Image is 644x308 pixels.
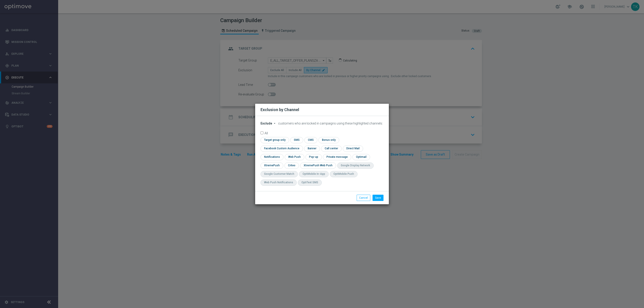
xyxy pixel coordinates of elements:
[273,122,276,125] i: arrow_drop_down
[264,181,293,184] div: Web Push Notifications
[301,181,318,184] div: OptiText SMS
[261,107,299,112] h2: Exclusion by Channel
[303,172,325,176] div: OptiMobile In-App
[261,122,278,125] button: Exclude arrow_drop_down
[261,122,383,125] div: customers who are locked in campaigns using these highlighted channels:
[261,122,272,125] span: Exclude
[341,164,370,167] div: Google Display Network
[265,131,268,134] label: All
[357,195,370,201] button: Cancel
[264,172,294,176] div: Google Customer Match
[373,195,383,201] button: Save
[333,172,354,176] div: OptiMobile Push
